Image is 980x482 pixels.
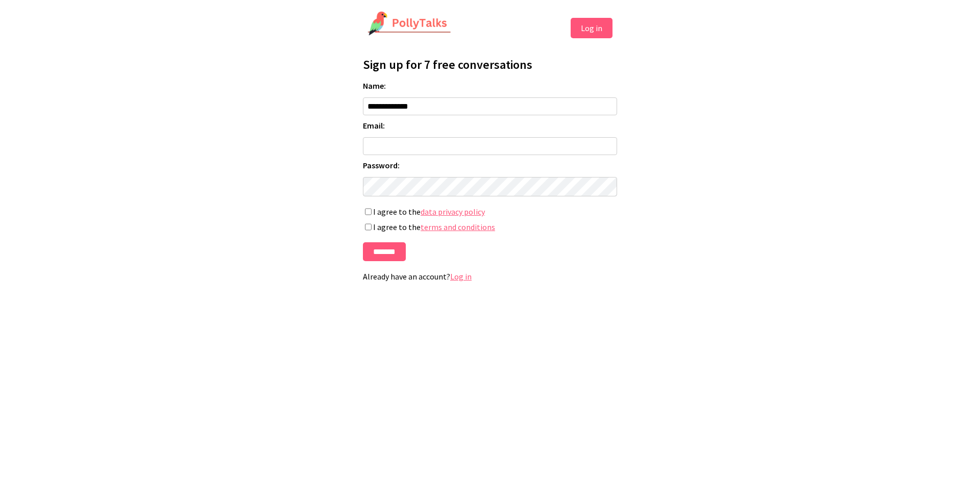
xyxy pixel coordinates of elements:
[363,160,617,170] label: Password:
[365,223,372,231] input: I agree to theterms and conditions
[367,11,451,37] img: PollyTalks Logo
[363,222,617,232] label: I agree to the
[421,222,495,232] a: terms and conditions
[363,207,617,217] label: I agree to the
[363,120,617,131] label: Email:
[363,271,617,282] p: Already have an account?
[421,207,485,217] a: data privacy policy
[365,208,372,215] input: I agree to thedata privacy policy
[450,271,472,282] a: Log in
[363,81,617,91] label: Name:
[363,57,617,72] h1: Sign up for 7 free conversations
[571,18,612,38] button: Log in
